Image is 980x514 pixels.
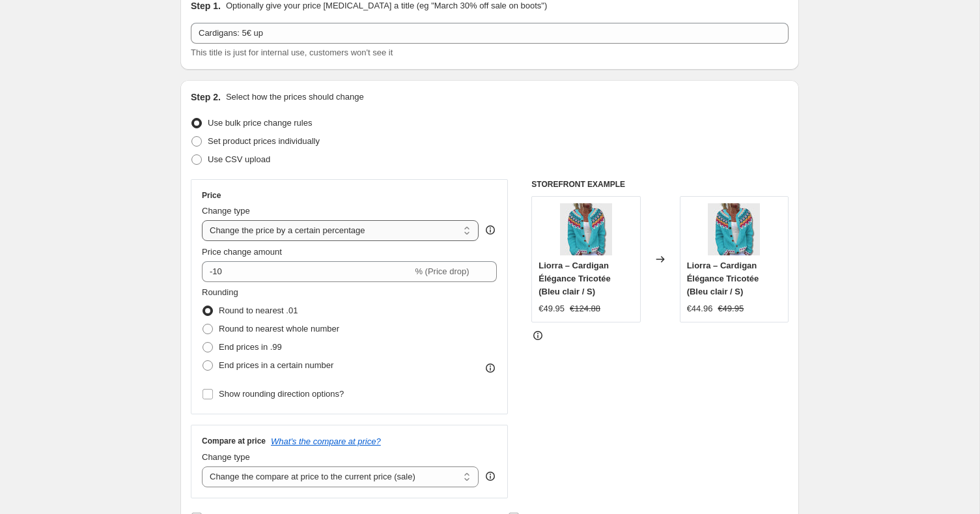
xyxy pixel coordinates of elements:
span: Price change amount [202,247,282,257]
div: €44.96 [687,302,713,315]
h6: STOREFRONT EXAMPLE [531,179,789,190]
button: What's the compare at price? [271,436,381,446]
span: Round to nearest .01 [219,306,298,315]
span: Change type [202,206,250,216]
strike: €124.88 [570,302,600,315]
div: help [484,223,497,236]
span: Liorra – Cardigan Élégance Tricotée (Bleu clair / S) [687,261,759,296]
div: help [484,470,497,483]
span: Show rounding direction options? [219,389,344,399]
span: Round to nearest whole number [219,324,339,334]
div: €49.95 [539,302,565,315]
span: End prices in .99 [219,342,282,352]
img: Template02_f4e00c41-dd80-420e-9e67-d21a508b9929_80x.jpg [708,203,760,255]
h3: Price [202,190,221,201]
p: Select how the prices should change [226,91,364,104]
span: Change type [202,452,250,462]
span: End prices in a certain number [219,360,333,370]
span: % (Price drop) [415,266,469,276]
span: This title is just for internal use, customers won't see it [191,48,393,57]
span: Set product prices individually [208,136,320,146]
img: Template02_f4e00c41-dd80-420e-9e67-d21a508b9929_80x.jpg [560,203,612,255]
h3: Compare at price [202,436,266,446]
strike: €49.95 [718,302,744,315]
h2: Step 2. [191,91,221,104]
span: Use CSV upload [208,154,270,164]
span: Use bulk price change rules [208,118,312,128]
span: Rounding [202,287,238,297]
input: 30% off holiday sale [191,23,789,44]
input: -15 [202,261,412,282]
span: Liorra – Cardigan Élégance Tricotée (Bleu clair / S) [539,261,611,296]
